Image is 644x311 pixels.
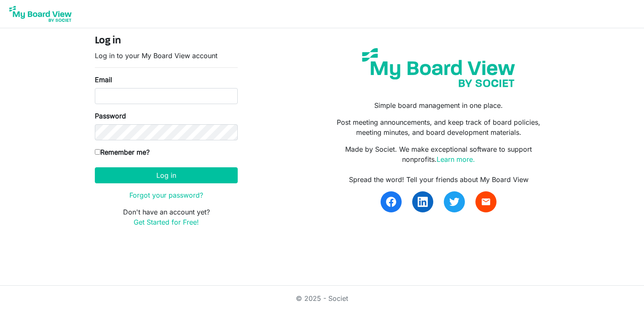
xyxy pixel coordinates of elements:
span: email [481,197,491,207]
label: Password [95,111,126,121]
p: Log in to your My Board View account [95,51,238,61]
a: Get Started for Free! [134,218,199,226]
button: Log in [95,167,238,183]
a: Forgot your password? [129,191,203,199]
a: © 2025 - Societ [296,294,348,303]
img: My Board View Logo [7,3,74,24]
p: Made by Societ. We make exceptional software to support nonprofits. [328,144,549,164]
input: Remember me? [95,149,100,155]
p: Don't have an account yet? [95,207,238,227]
a: email [475,191,496,212]
p: Simple board management in one place. [328,100,549,110]
label: Email [95,75,112,85]
a: Learn more. [437,155,475,164]
h4: Log in [95,35,238,47]
img: twitter.svg [449,197,459,207]
img: facebook.svg [386,197,396,207]
div: Spread the word! Tell your friends about My Board View [328,174,549,185]
img: linkedin.svg [418,197,428,207]
p: Post meeting announcements, and keep track of board policies, meeting minutes, and board developm... [328,117,549,137]
label: Remember me? [95,147,150,157]
img: my-board-view-societ.svg [356,42,521,94]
